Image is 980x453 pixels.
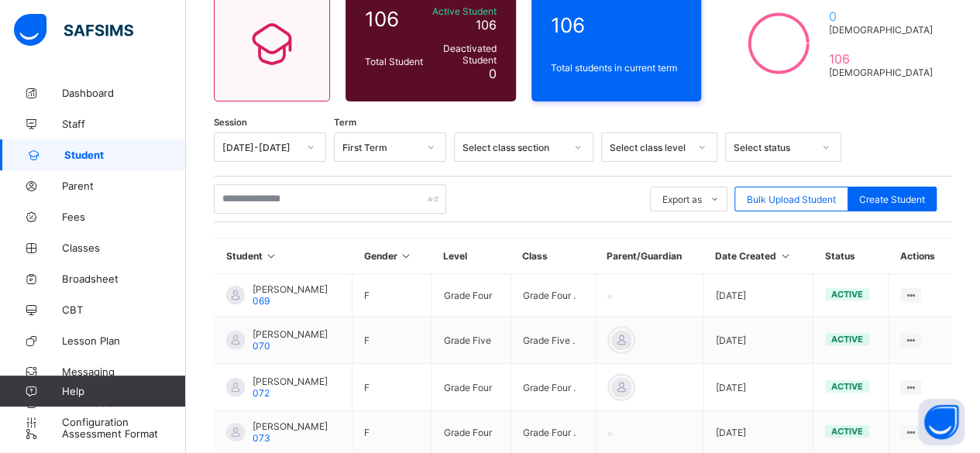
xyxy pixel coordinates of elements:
span: Total students in current term [551,62,683,74]
i: Sort in Ascending Order [265,250,278,262]
td: F [352,364,432,411]
span: Dashboard [62,87,186,99]
td: F [352,274,432,317]
td: Grade Five . [511,317,595,364]
span: 106 [476,17,497,33]
span: Help [62,385,185,397]
span: 072 [253,387,270,399]
div: Select class section [462,142,565,153]
span: Student [64,149,186,161]
span: active [831,334,863,345]
span: 106 [829,51,933,67]
span: active [831,289,863,300]
span: Lesson Plan [62,335,186,347]
th: Class [511,239,595,274]
th: Actions [888,239,952,274]
th: Date Created [703,239,813,274]
span: Broadsheet [62,273,186,285]
td: Grade Four [432,274,511,317]
span: [PERSON_NAME] [253,376,328,387]
td: [DATE] [703,364,813,411]
span: 106 [365,7,423,31]
th: Status [813,239,889,274]
span: [DEMOGRAPHIC_DATA] [829,67,933,78]
td: [DATE] [703,274,813,317]
span: 0 [489,66,497,81]
div: First Term [342,142,418,153]
span: Deactivated Student [431,43,497,66]
div: Select class level [610,142,689,153]
span: Term [334,117,356,128]
div: Total Student [361,52,427,71]
th: Level [432,239,511,274]
th: Gender [352,239,432,274]
span: Create Student [859,194,925,205]
button: Open asap [918,399,965,445]
span: [PERSON_NAME] [253,420,328,432]
span: Fees [62,211,186,223]
div: [DATE]-[DATE] [222,142,297,153]
i: Sort in Ascending Order [779,250,792,262]
div: Select status [734,142,813,153]
span: Classes [62,242,186,254]
span: Staff [62,118,186,130]
td: [DATE] [703,317,813,364]
span: Session [214,117,247,128]
i: Sort in Ascending Order [400,250,413,262]
span: active [831,426,863,437]
th: Parent/Guardian [595,239,703,274]
span: [PERSON_NAME] [253,328,328,340]
img: safsims [14,14,133,46]
span: 0 [829,9,933,24]
span: Parent [62,180,186,192]
td: Grade Four . [511,364,595,411]
span: Bulk Upload Student [747,194,836,205]
td: Grade Four . [511,274,595,317]
td: Grade Five [432,317,511,364]
span: active [831,381,863,392]
th: Student [215,239,352,274]
span: 106 [551,13,683,37]
span: Configuration [62,416,185,428]
span: Export as [662,194,702,205]
span: 073 [253,432,270,444]
td: F [352,317,432,364]
span: 069 [253,295,270,307]
span: 070 [253,340,270,352]
span: CBT [62,304,186,316]
span: Active Student [431,5,497,17]
td: Grade Four [432,364,511,411]
span: [PERSON_NAME] [253,283,328,295]
span: [DEMOGRAPHIC_DATA] [829,24,933,36]
span: Messaging [62,365,186,378]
